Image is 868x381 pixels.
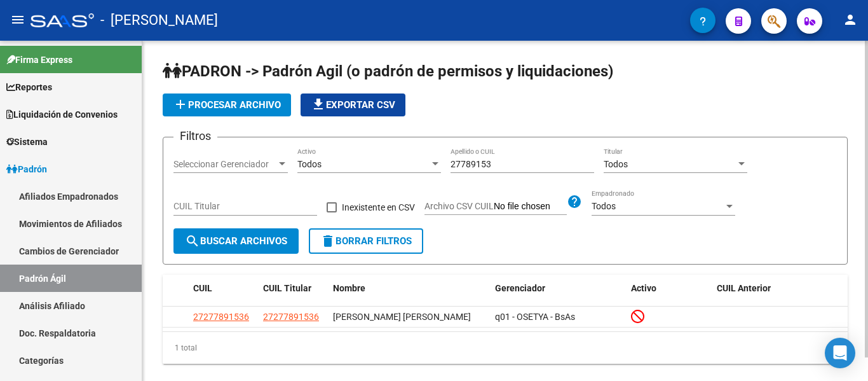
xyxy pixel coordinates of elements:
[424,201,494,211] span: Archivo CSV CUIL
[320,233,336,249] mat-icon: delete
[631,283,656,293] span: Activo
[193,312,249,322] span: 27277891536
[311,97,326,112] mat-icon: file_download
[263,312,319,322] span: 27277891536
[297,159,322,169] span: Todos
[6,53,72,67] span: Firma Express
[173,97,188,112] mat-icon: add
[188,275,258,302] datatable-header-cell: CUIL
[328,275,490,302] datatable-header-cell: Nombre
[163,94,291,116] button: Procesar archivo
[193,283,212,293] span: CUIL
[495,312,575,322] span: q01 - OSETYA - BsAs
[185,235,287,247] span: Buscar Archivos
[333,312,471,322] span: [PERSON_NAME] [PERSON_NAME]
[320,235,412,247] span: Borrar Filtros
[263,283,311,293] span: CUIL Titular
[6,135,48,149] span: Sistema
[185,233,200,249] mat-icon: search
[173,228,299,254] button: Buscar Archivos
[258,275,328,302] datatable-header-cell: CUIL Titular
[173,127,217,145] h3: Filtros
[6,162,47,176] span: Padrón
[495,283,545,293] span: Gerenciador
[173,159,276,170] span: Seleccionar Gerenciador
[6,107,118,121] span: Liquidación de Convenios
[490,275,627,302] datatable-header-cell: Gerenciador
[163,332,848,364] div: 1 total
[10,12,25,27] mat-icon: menu
[626,275,712,302] datatable-header-cell: Activo
[712,275,848,302] datatable-header-cell: CUIL Anterior
[592,201,616,211] span: Todos
[333,283,365,293] span: Nombre
[163,62,613,80] span: PADRON -> Padrón Agil (o padrón de permisos y liquidaciones)
[301,94,405,116] button: Exportar CSV
[309,228,423,254] button: Borrar Filtros
[604,159,628,169] span: Todos
[717,283,771,293] span: CUIL Anterior
[342,200,415,215] span: Inexistente en CSV
[825,338,855,368] div: Open Intercom Messenger
[6,80,52,94] span: Reportes
[494,201,567,212] input: Archivo CSV CUIL
[567,194,582,209] mat-icon: help
[100,6,218,34] span: - [PERSON_NAME]
[843,12,858,27] mat-icon: person
[173,99,281,111] span: Procesar archivo
[311,99,395,111] span: Exportar CSV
